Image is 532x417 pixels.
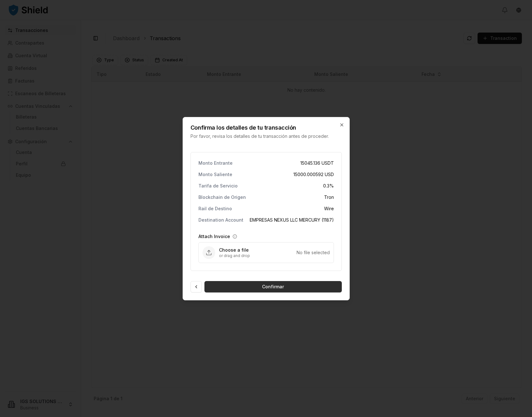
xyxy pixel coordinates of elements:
[198,172,232,177] p: Monto Saliente
[198,218,243,222] p: Destination Account
[293,171,334,178] span: 15000.000592 USD
[191,125,329,131] h2: Confirma los detalles de tu transacción
[198,161,233,165] p: Monto Entrante
[198,184,238,188] p: Tarifa de Servicio
[198,206,232,211] p: Rail de Destino
[198,242,334,263] div: Upload Attach Invoice
[198,195,246,199] p: Blockchain de Origen
[250,217,334,223] span: EMPRESAS NEXUS LLC MERCURY (1187)
[324,194,334,200] span: Tron
[191,133,329,139] p: Por favor, revisa los detalles de tu transacción antes de proceder.
[300,160,334,166] span: 15045.136 USDT
[297,249,330,256] div: No file selected
[198,233,230,240] label: Attach Invoice
[324,205,334,212] span: Wire
[323,183,334,189] span: 0.3 %
[219,253,297,258] p: or drag and drop
[219,247,297,253] p: Choose a file
[204,281,342,292] button: Confirmar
